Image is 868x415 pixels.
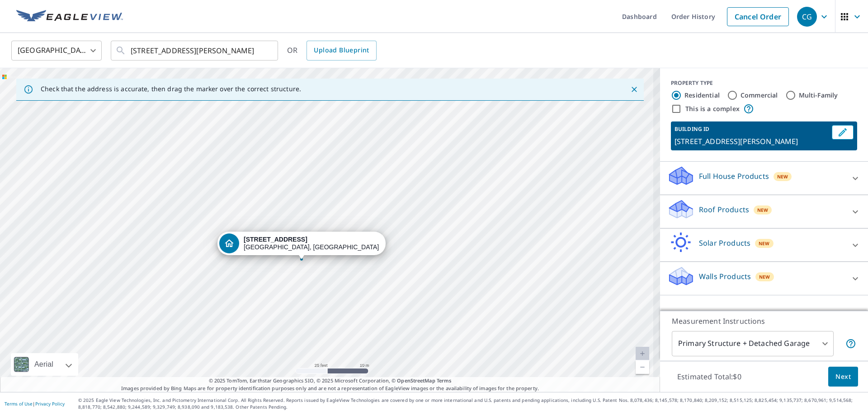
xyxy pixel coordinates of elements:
[759,273,770,280] span: New
[287,41,377,61] div: OR
[11,38,102,63] div: [GEOGRAPHIC_DATA]
[667,165,861,191] div: Full House ProductsNew
[397,377,435,384] a: OpenStreetMap
[244,236,379,251] div: [GEOGRAPHIC_DATA], [GEOGRAPHIC_DATA] 14781
[16,10,123,23] img: EV Logo
[832,125,854,140] button: Edit building 1
[777,173,788,180] span: New
[217,232,386,260] div: Dropped pin, building 1, Residential property, 174 W Main St Sherman, NY 14781
[835,371,851,382] span: Next
[699,171,769,182] p: Full House Products
[636,347,649,360] a: Current Level 20, Zoom In Disabled
[699,271,751,282] p: Walls Products
[209,377,452,385] span: © 2025 TomTom, Earthstar Geographics SIO, © 2025 Microsoft Corporation, ©
[5,401,65,406] p: |
[667,266,861,291] div: Walls ProductsNew
[667,199,861,224] div: Roof ProductsNew
[670,367,749,387] p: Estimated Total: $0
[685,104,740,113] label: This is a complex
[727,7,789,26] a: Cancel Order
[672,316,856,326] p: Measurement Instructions
[307,41,376,61] a: Upload Blueprint
[78,397,863,410] p: © 2025 Eagle View Technologies, Inc. and Pictometry International Corp. All Rights Reserved. Repo...
[797,7,817,27] div: CG
[314,45,369,56] span: Upload Blueprint
[799,91,838,100] label: Multi-Family
[131,38,259,63] input: Search by address or latitude-longitude
[667,232,861,258] div: Solar ProductsNew
[671,79,857,87] div: PROPERTY TYPE
[628,84,640,95] button: Close
[35,401,65,407] a: Privacy Policy
[757,206,769,214] span: New
[675,125,709,133] p: BUILDING ID
[32,353,56,376] div: Aerial
[675,136,828,147] p: [STREET_ADDRESS][PERSON_NAME]
[41,85,301,93] p: Check that the address is accurate, then drag the marker over the correct structure.
[5,401,33,407] a: Terms of Use
[11,353,78,376] div: Aerial
[741,91,778,100] label: Commercial
[244,236,307,243] strong: [STREET_ADDRESS]
[699,204,749,215] p: Roof Products
[672,331,834,356] div: Primary Structure + Detached Garage
[845,338,856,349] span: Your report will include the primary structure and a detached garage if one exists.
[828,367,858,387] button: Next
[636,360,649,374] a: Current Level 20, Zoom Out
[437,377,452,384] a: Terms
[759,240,770,247] span: New
[699,238,750,248] p: Solar Products
[684,91,720,100] label: Residential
